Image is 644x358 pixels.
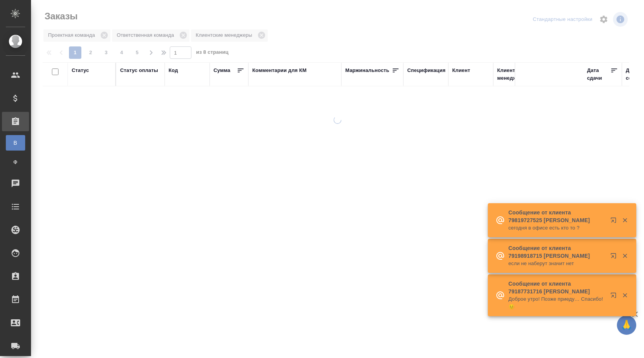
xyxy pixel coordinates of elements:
[508,260,605,267] p: если не наберут значит нет
[10,139,21,147] span: В
[617,292,633,299] button: Закрыть
[606,248,624,267] button: Открыть в новой вкладке
[452,67,470,74] div: Клиент
[508,295,605,311] p: Доброе утро! Позже приеду… Спасибо! 😊
[120,67,158,74] div: Статус оплаты
[6,154,25,170] a: Ф
[606,212,624,231] button: Открыть в новой вкладке
[345,67,389,74] div: Маржинальность
[508,280,605,295] p: Сообщение от клиента 79187731716 [PERSON_NAME]
[606,288,624,306] button: Открыть в новой вкладке
[497,67,534,82] div: Клиентские менеджеры
[214,67,230,74] div: Сумма
[587,67,610,82] div: Дата сдачи
[169,67,178,74] div: Код
[407,67,446,74] div: Спецификация
[10,158,21,166] span: Ф
[72,67,89,74] div: Статус
[508,244,605,260] p: Сообщение от клиента 79198918715 [PERSON_NAME]
[252,67,307,74] div: Комментарии для КМ
[508,209,605,224] p: Сообщение от клиента 79819727525 [PERSON_NAME]
[617,252,633,259] button: Закрыть
[6,135,25,151] a: В
[508,224,605,232] p: сегодня в офисе есть кто то ?
[617,217,633,224] button: Закрыть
